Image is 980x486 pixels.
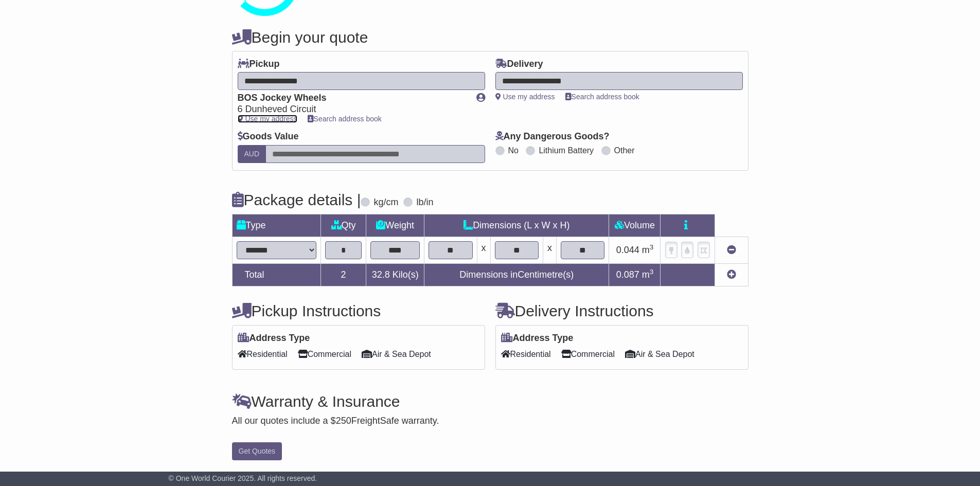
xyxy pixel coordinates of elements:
[238,115,297,123] a: Use my address
[238,59,280,70] label: Pickup
[495,59,543,70] label: Delivery
[232,416,749,427] div: All our quotes include a $ FreightSafe warranty.
[501,333,574,344] label: Address Type
[232,442,282,460] button: Get Quotes
[642,245,654,255] span: m
[232,29,749,46] h4: Begin your quote
[616,245,639,255] span: 0.044
[238,333,310,344] label: Address Type
[501,346,551,362] span: Residential
[321,263,366,286] td: 2
[232,263,321,286] td: Total
[232,393,749,410] h4: Warranty & Insurance
[362,346,431,362] span: Air & Sea Depot
[727,269,736,280] a: Add new item
[238,131,299,142] label: Goods Value
[625,346,694,362] span: Air & Sea Depot
[238,145,266,163] label: AUD
[609,214,661,237] td: Volume
[650,243,654,251] sup: 3
[495,93,555,101] a: Use my address
[543,237,557,263] td: x
[565,93,639,101] a: Search address book
[169,474,317,482] span: © One World Courier 2025. All rights reserved.
[727,245,736,255] a: Remove this item
[539,146,594,155] label: Lithium Battery
[321,214,366,237] td: Qty
[238,346,288,362] span: Residential
[477,237,490,263] td: x
[232,214,321,237] td: Type
[424,214,609,237] td: Dimensions (L x W x H)
[336,416,351,426] span: 250
[650,268,654,276] sup: 3
[232,302,485,319] h4: Pickup Instructions
[238,93,466,104] div: BOS Jockey Wheels
[366,214,424,237] td: Weight
[424,263,609,286] td: Dimensions in Centimetre(s)
[308,115,382,123] a: Search address book
[298,346,351,362] span: Commercial
[373,197,398,208] label: kg/cm
[642,269,654,280] span: m
[614,146,635,155] label: Other
[561,346,615,362] span: Commercial
[372,269,390,280] span: 32.8
[508,146,519,155] label: No
[232,191,361,208] h4: Package details |
[416,197,433,208] label: lb/in
[238,104,466,115] div: 6 Dunheved Circuit
[616,269,639,280] span: 0.087
[495,131,610,142] label: Any Dangerous Goods?
[366,263,424,286] td: Kilo(s)
[495,302,749,319] h4: Delivery Instructions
